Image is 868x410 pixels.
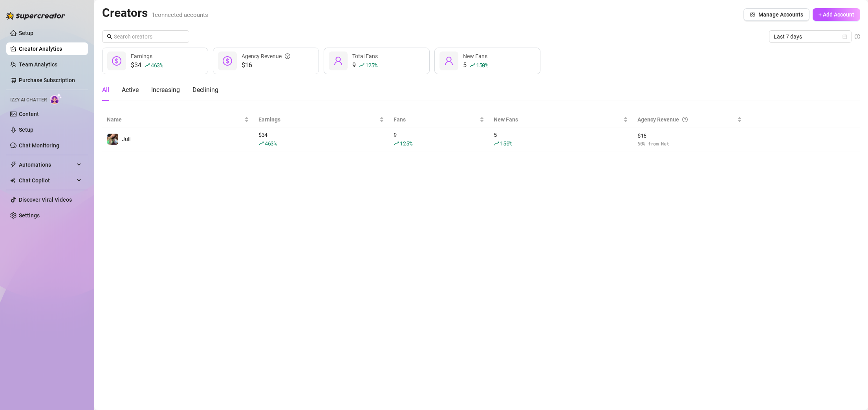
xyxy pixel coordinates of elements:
[102,112,254,127] th: Name
[114,32,178,41] input: Search creators
[489,112,633,127] th: New Fans
[19,111,39,117] a: Content
[743,8,809,21] button: Manage Accounts
[389,112,489,127] th: Fans
[855,34,860,39] span: info-circle
[10,178,15,183] img: Chat Copilot
[394,141,399,146] span: rise
[258,141,264,146] span: rise
[258,115,378,124] span: Earnings
[19,142,59,149] a: Chat Monitoring
[242,52,290,61] div: Agency Revenue
[152,11,208,18] span: 1 connected accounts
[258,131,384,148] div: $ 34
[841,383,860,402] iframe: Intercom live chat
[285,52,290,61] span: question-circle
[359,63,364,68] span: rise
[19,30,33,36] a: Setup
[19,77,75,83] a: Purchase Subscription
[494,131,628,148] div: 5
[19,174,75,187] span: Chat Copilot
[192,85,218,95] div: Declining
[333,56,343,66] span: user
[10,96,47,104] span: Izzy AI Chatter
[463,53,487,59] span: New Fans
[19,197,72,203] a: Discover Viral Videos
[107,115,243,124] span: Name
[151,61,163,69] span: 463 %
[637,140,742,147] span: 60 % from Net
[6,12,65,20] img: logo-BBDzfeDw.svg
[102,85,109,95] div: All
[112,56,121,66] span: dollar-circle
[352,53,378,59] span: Total Fans
[476,61,488,69] span: 150 %
[394,131,484,148] div: 9
[400,140,412,147] span: 125 %
[19,42,82,55] a: Creator Analytics
[813,8,860,21] button: + Add Account
[242,61,290,70] span: $16
[107,34,112,39] span: search
[750,12,755,17] span: setting
[444,56,454,66] span: user
[223,56,232,66] span: dollar-circle
[819,11,854,18] span: + Add Account
[19,212,40,219] a: Settings
[637,115,736,124] div: Agency Revenue
[107,134,118,145] img: Juli
[19,158,75,171] span: Automations
[145,63,150,68] span: rise
[842,34,847,39] span: calendar
[19,61,57,68] a: Team Analytics
[10,162,16,168] span: thunderbolt
[265,140,277,147] span: 463 %
[500,140,512,147] span: 150 %
[122,85,139,95] div: Active
[365,61,377,69] span: 125 %
[637,131,742,140] span: $ 16
[463,61,488,70] div: 5
[102,6,208,20] h2: Creators
[758,11,803,18] span: Manage Accounts
[131,53,152,59] span: Earnings
[494,115,622,124] span: New Fans
[774,31,847,42] span: Last 7 days
[122,136,130,142] span: Juli
[494,141,499,146] span: rise
[50,93,62,105] img: AI Chatter
[131,61,163,70] div: $34
[394,115,478,124] span: Fans
[151,85,180,95] div: Increasing
[19,127,33,133] a: Setup
[254,112,389,127] th: Earnings
[682,115,688,124] span: question-circle
[352,61,378,70] div: 9
[470,63,475,68] span: rise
